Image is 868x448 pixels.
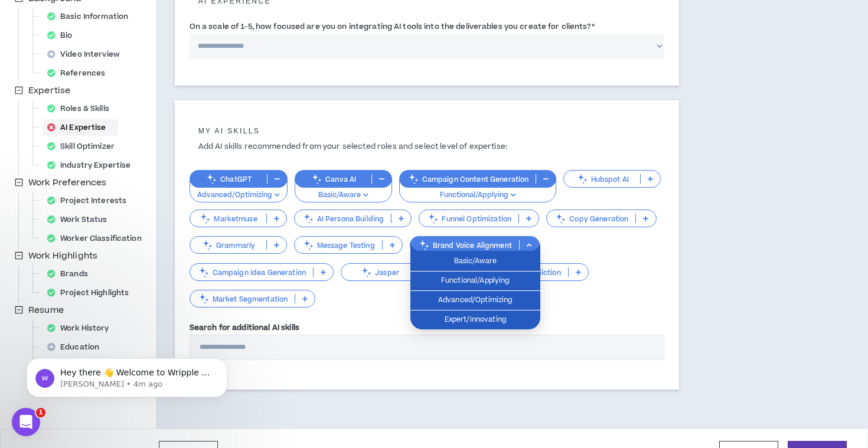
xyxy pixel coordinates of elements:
p: Campaign Content Generation [400,175,536,184]
p: Copy Generation [547,214,635,223]
div: Work Status [43,211,119,228]
p: Add AI skills recommended from your selected roles and select level of expertise: [190,141,665,152]
div: Skill Optimizer [43,138,126,155]
label: Search for additional AI skills [190,322,299,333]
span: minus-square [15,86,23,94]
h5: My AI skills [190,127,665,135]
p: Campaign Idea Generation [190,268,313,277]
p: AI Persona Building [295,214,391,223]
button: Advanced/Optimizing [190,180,288,202]
span: 1 [36,408,45,417]
p: Hubspot AI [564,175,640,184]
p: Message Testing [295,241,382,250]
span: Functional/Applying [417,274,533,287]
span: Expertise [26,84,73,98]
span: Advanced/Optimizing [417,294,533,307]
p: Canva AI [295,175,371,184]
div: Worker Classification [43,230,154,247]
div: Project Highlights [43,285,141,301]
div: Roles & Skills [43,100,121,117]
div: Brands [43,266,100,282]
span: Basic/Aware [417,255,533,268]
span: Expertise [28,84,70,97]
button: Functional/Applying [399,180,557,202]
p: Basic/Aware [302,190,384,201]
iframe: Intercom notifications message [9,333,245,416]
div: Project Interests [43,192,138,209]
span: Work Highlights [26,249,100,263]
div: Basic Information [43,8,140,25]
p: Grammarly [190,241,266,250]
div: References [43,65,117,81]
p: Brand Voice Alignment [410,241,519,250]
button: Basic/Aware [295,180,392,202]
span: minus-square [15,178,23,187]
div: Industry Expertise [43,157,142,174]
p: Funnel Optimization [419,214,518,223]
span: Work Preferences [28,176,106,189]
p: ChatGPT [190,175,267,184]
span: Work Preferences [26,176,109,190]
span: Resume [26,303,66,318]
iframe: Intercom live chat [12,408,40,436]
div: Work History [43,320,121,336]
p: Functional/Applying [407,190,549,201]
p: Marketmuse [190,214,266,223]
span: Expert/Innovating [417,313,533,326]
label: On a scale of 1-5, how focused are you on integrating AI tools into the deliverables you create f... [190,17,595,36]
span: minus-square [15,306,23,314]
span: minus-square [15,251,23,260]
p: Market Segmentation [190,295,295,303]
div: Bio [43,27,84,44]
span: Work Highlights [28,250,97,262]
span: Resume [28,304,64,316]
p: Advanced/Optimizing [197,190,280,201]
div: Video Interview [43,46,132,63]
div: AI Expertise [43,119,118,136]
p: Jasper [341,268,417,277]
